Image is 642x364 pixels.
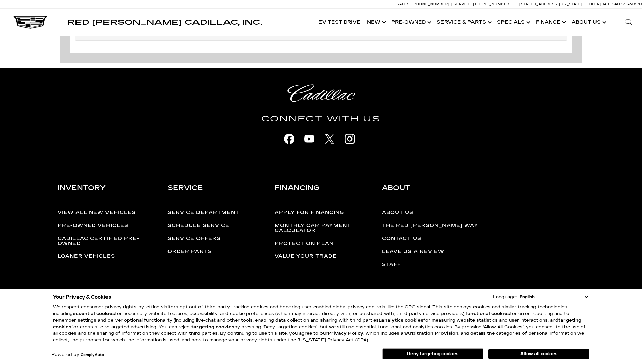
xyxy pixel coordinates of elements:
[328,331,363,336] a: Privacy Policy
[58,210,157,215] a: View All New Vehicles
[275,182,372,202] h3: Financing
[275,223,372,233] a: Monthly Car Payment Calculator
[321,130,338,147] a: X
[473,2,511,6] span: [PHONE_NUMBER]
[519,2,583,6] a: [STREET_ADDRESS][US_STATE]
[58,254,157,259] a: Loaner Vehicles
[167,210,265,215] a: Service Department
[568,9,608,36] a: About Us
[315,9,364,36] a: EV Test Drive
[612,2,624,6] span: Sales:
[275,254,372,259] a: Value Your Trade
[58,236,157,246] a: Cadillac Certified Pre-Owned
[53,292,111,302] span: Your Privacy & Cookies
[191,324,234,330] strong: targeting cookies
[51,353,104,357] div: Powered by
[382,348,483,359] button: Deny targeting cookies
[381,317,423,323] strong: analytics cookies
[382,182,479,202] h3: About
[13,16,47,29] img: Cadillac Dark Logo with Cadillac White Text
[433,9,494,36] a: Service & Parts
[532,9,568,36] a: Finance
[104,113,539,125] h4: Connect With Us
[275,210,372,215] a: Apply for Financing
[53,304,589,343] p: We respect consumer privacy rights by letting visitors opt out of third-party tracking cookies an...
[281,130,298,147] a: facebook
[406,331,458,336] strong: Arbitration Provision
[167,182,265,202] h3: Service
[364,9,388,36] a: New
[412,2,450,6] span: [PHONE_NUMBER]
[451,2,513,6] a: Service: [PHONE_NUMBER]
[494,9,532,36] a: Specials
[58,223,157,228] a: Pre-Owned Vehicles
[518,294,589,300] select: Language Select
[589,2,612,6] span: Open [DATE]
[341,130,358,147] a: instagram
[275,241,372,246] a: Protection Plan
[167,236,265,241] a: Service Offers
[104,84,539,102] a: Cadillac Light Heritage Logo
[67,18,262,26] span: Red [PERSON_NAME] Cadillac, Inc.
[167,249,265,254] a: Order Parts
[167,223,265,228] a: Schedule Service
[67,19,262,26] a: Red [PERSON_NAME] Cadillac, Inc.
[58,182,157,202] h3: Inventory
[388,9,433,36] a: Pre-Owned
[53,317,581,330] strong: targeting cookies
[73,311,115,316] strong: essential cookies
[465,311,510,316] strong: functional cookies
[301,130,318,147] a: youtube
[382,249,479,254] a: Leave Us a Review
[287,84,355,102] img: Cadillac Light Heritage Logo
[488,349,589,359] button: Allow all cookies
[382,262,479,267] a: Staff
[382,236,479,241] a: Contact Us
[624,2,642,6] span: 9 AM-6 PM
[81,353,104,357] a: ComplyAuto
[397,2,451,6] a: Sales: [PHONE_NUMBER]
[382,210,479,215] a: About Us
[382,223,479,228] a: The Red [PERSON_NAME] Way
[454,2,472,6] span: Service:
[493,295,517,299] div: Language:
[397,2,411,6] span: Sales:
